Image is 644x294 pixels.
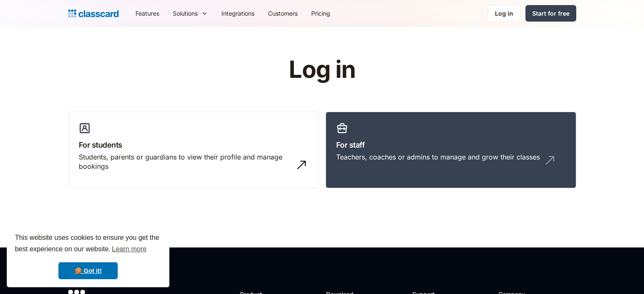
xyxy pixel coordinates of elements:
[488,5,520,22] a: Log in
[525,5,576,22] a: Start for free
[336,139,566,151] h3: For staff
[68,8,119,19] a: home
[304,4,337,23] a: Pricing
[261,4,304,23] a: Customers
[173,9,198,18] div: Solutions
[495,9,513,18] div: Log in
[15,233,161,256] span: This website uses cookies to ensure you get the best experience on our website.
[111,243,148,256] a: learn more about cookies
[336,152,540,162] div: Teachers, coaches or admins to manage and grow their classes
[326,112,576,189] a: For staffTeachers, coaches or admins to manage and grow their classes
[68,112,319,189] a: For studentsStudents, parents or guardians to view their profile and manage bookings
[7,225,169,287] div: cookieconsent
[532,9,569,18] div: Start for free
[166,4,215,23] div: Solutions
[215,4,261,23] a: Integrations
[79,152,291,171] div: Students, parents or guardians to view their profile and manage bookings
[79,139,308,151] h3: For students
[58,262,118,279] a: dismiss cookie message
[129,4,166,23] a: Features
[188,57,456,83] h1: Log in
